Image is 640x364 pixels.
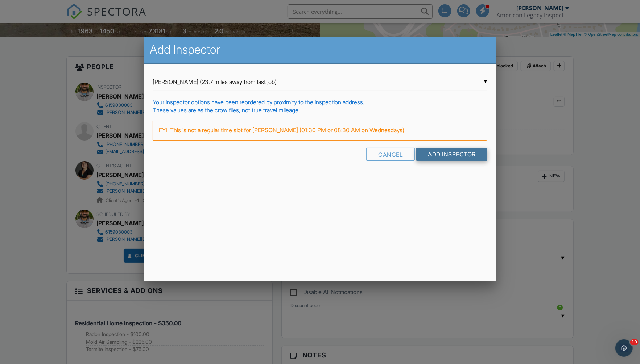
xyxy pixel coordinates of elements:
h2: Add Inspector [150,42,490,57]
div: Your inspector options have been reordered by proximity to the inspection address. [153,98,487,106]
iframe: Intercom live chat [615,339,633,357]
span: 10 [630,339,639,345]
input: Add Inspector [416,148,487,161]
div: These values are as the crow flies, not true travel mileage. [153,106,487,114]
div: FYI: This is not a regular time slot for [PERSON_NAME] (01:30 PM or 08:30 AM on Wednesdays). [153,120,487,140]
div: Cancel [366,148,415,161]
